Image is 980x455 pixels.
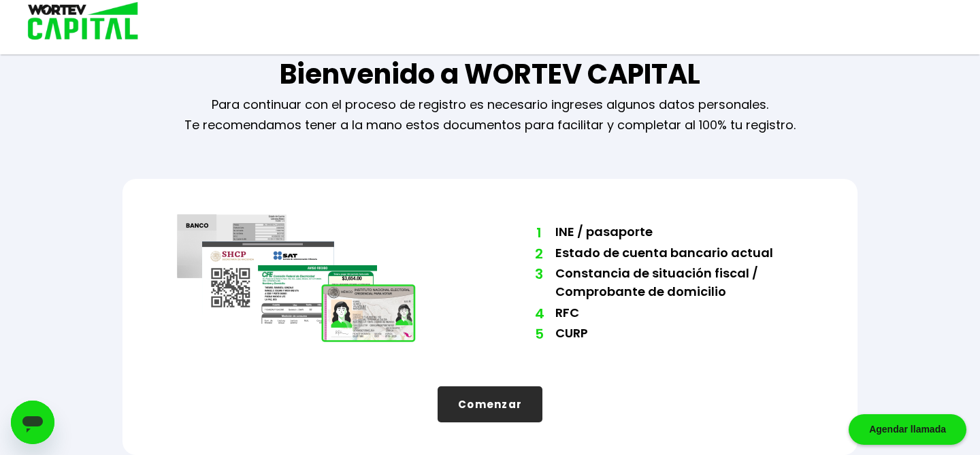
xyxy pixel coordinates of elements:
li: CURP [555,324,803,345]
span: 5 [535,324,542,344]
h1: Bienvenido a WORTEV CAPITAL [280,54,700,95]
li: Constancia de situación fiscal / Comprobante de domicilio [555,264,803,303]
span: 1 [535,222,542,243]
span: 2 [535,243,542,264]
button: Comenzar [438,386,542,422]
div: Agendar llamada [849,414,966,445]
iframe: Button to launch messaging window [11,401,54,444]
span: 3 [535,264,542,284]
li: RFC [555,303,803,324]
span: 4 [535,303,542,324]
li: INE / pasaporte [555,222,803,243]
p: Para continuar con el proceso de registro es necesario ingreses algunos datos personales. Te reco... [184,95,796,135]
li: Estado de cuenta bancario actual [555,243,803,265]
